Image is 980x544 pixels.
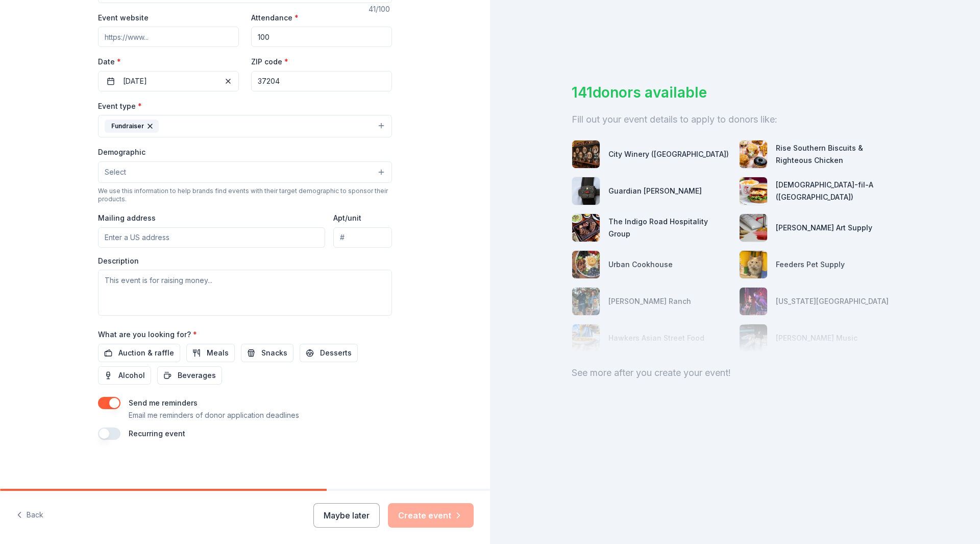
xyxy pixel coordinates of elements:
[313,503,380,528] button: Maybe later
[98,329,197,340] label: What are you looking for?
[572,140,600,168] img: photo for City Winery (Nashville)
[98,366,151,385] button: Alcohol
[608,185,702,197] div: Guardian [PERSON_NAME]
[572,365,898,381] div: See more after you create your event!
[98,115,392,137] button: Fundraiser
[608,148,729,160] div: City Winery ([GEOGRAPHIC_DATA])
[740,177,767,205] img: photo for Chick-fil-A (Nashville Nolensville Pike)
[105,166,126,178] span: Select
[333,213,361,223] label: Apt/unit
[98,71,239,91] button: [DATE]
[572,177,600,205] img: photo for Guardian Angel Device
[16,505,43,526] button: Back
[572,214,600,242] img: photo for The Indigo Road Hospitality Group
[98,161,392,183] button: Select
[740,214,767,242] img: photo for Trekell Art Supply
[118,369,145,382] span: Alcohol
[98,344,180,362] button: Auction & raffle
[98,27,239,47] input: https://www...
[98,57,239,67] label: Date
[129,409,299,421] p: Email me reminders of donor application deadlines
[251,27,392,47] input: 20
[98,147,145,157] label: Demographic
[98,13,149,23] label: Event website
[105,120,159,133] div: Fundraiser
[98,227,325,248] input: Enter a US address
[98,256,139,266] label: Description
[251,57,288,67] label: ZIP code
[369,3,392,15] div: 41 /100
[251,13,299,23] label: Attendance
[118,347,174,359] span: Auction & raffle
[251,71,392,91] input: 12345 (U.S. only)
[572,82,898,103] div: 141 donors available
[333,227,392,248] input: #
[776,179,898,203] div: [DEMOGRAPHIC_DATA]-fil-A ([GEOGRAPHIC_DATA])
[320,347,352,359] span: Desserts
[261,347,287,359] span: Snacks
[98,213,156,223] label: Mailing address
[207,347,229,359] span: Meals
[98,187,392,203] div: We use this information to help brands find events with their target demographic to sponsor their...
[300,344,358,362] button: Desserts
[740,140,767,168] img: photo for Rise Southern Biscuits & Righteous Chicken
[608,216,731,240] div: The Indigo Road Hospitality Group
[129,398,198,407] label: Send me reminders
[776,142,898,167] div: Rise Southern Biscuits & Righteous Chicken
[241,344,293,362] button: Snacks
[98,101,142,111] label: Event type
[776,222,872,234] div: [PERSON_NAME] Art Supply
[157,366,222,385] button: Beverages
[178,369,216,382] span: Beverages
[129,429,185,438] label: Recurring event
[186,344,235,362] button: Meals
[572,111,898,128] div: Fill out your event details to apply to donors like:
